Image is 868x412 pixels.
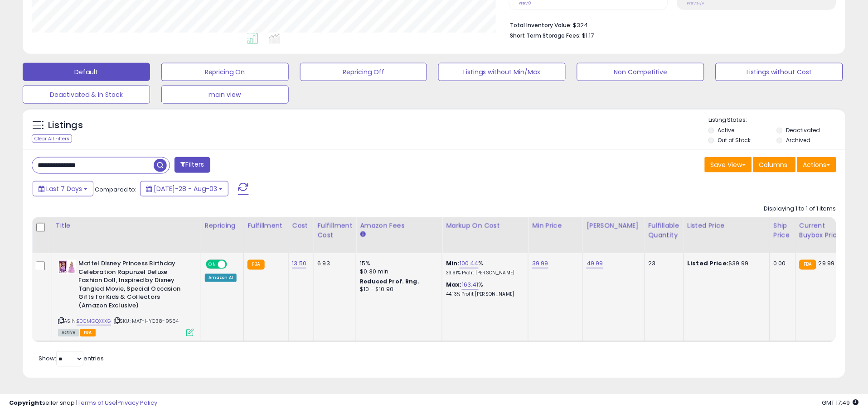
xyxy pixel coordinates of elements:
[577,63,704,81] button: Non Competitive
[716,63,843,81] button: Listings without Cost
[161,63,289,81] button: Repricing On
[822,398,859,407] span: 2025-08-11 17:49 GMT
[705,157,752,172] button: Save View
[774,221,792,240] div: Ship Price
[582,31,594,40] span: $1.17
[510,21,572,29] b: Total Inventory Value:
[161,86,289,104] button: main view
[446,281,462,289] b: Max:
[510,19,829,30] li: $324
[205,274,237,282] div: Amazon AI
[300,63,427,81] button: Repricing Off
[519,0,532,6] small: Prev: 0
[9,398,42,407] strong: Copyright
[587,221,640,230] div: [PERSON_NAME]
[247,221,284,230] div: Fulfillment
[39,355,104,363] span: Show: entries
[360,260,435,268] div: 15%
[226,261,240,268] span: OFF
[77,318,111,326] a: B0CMGQXKXG
[446,259,460,268] b: Min:
[32,134,72,143] div: Clear All Filters
[786,136,810,144] label: Archived
[587,259,603,268] a: 49.99
[140,181,228,196] button: [DATE]-28 - Aug-03
[360,221,438,230] div: Amazon Fees
[318,260,349,268] div: 6.93
[360,268,435,276] div: $0.30 min
[9,399,157,407] div: seller snap | |
[786,126,820,134] label: Deactivated
[58,329,79,337] span: All listings currently available for purchase on Amazon
[446,292,521,298] p: 44.13% Profit [PERSON_NAME]
[360,230,365,239] small: Amazon Fees.
[687,0,705,6] small: Prev: N/A
[48,119,83,132] h5: Listings
[117,398,157,407] a: Privacy Policy
[510,32,581,39] b: Short Term Storage Fees:
[446,221,524,230] div: Markup on Cost
[78,398,116,407] a: Terms of Use
[154,184,217,193] span: [DATE]-28 - Aug-03
[759,160,788,169] span: Columns
[95,185,136,194] span: Compared to:
[774,260,789,268] div: 0.00
[292,259,307,268] a: 13.50
[764,205,836,213] div: Displaying 1 to 1 of 1 items
[318,221,353,240] div: Fulfillment Cost
[58,260,194,335] div: ASIN:
[56,221,197,230] div: Title
[23,86,150,104] button: Deactivated & In Stock
[205,221,240,230] div: Repricing
[753,157,796,172] button: Columns
[800,221,846,240] div: Current Buybox Price
[688,260,763,268] div: $39.99
[46,184,82,193] span: Last 7 Days
[438,63,566,81] button: Listings without Min/Max
[78,260,189,312] b: Mattel Disney Princess Birthday Celebration Rapunzel Deluxe Fashion Doll, Inspired by Disney Tang...
[532,259,548,268] a: 39.99
[360,278,419,286] b: Reduced Prof. Rng.
[446,260,521,277] div: %
[462,281,479,290] a: 163.41
[442,217,529,253] th: The percentage added to the cost of goods (COGS) that forms the calculator for Min & Max prices.
[446,270,521,277] p: 33.91% Profit [PERSON_NAME]
[247,260,264,270] small: FBA
[688,259,729,268] b: Listed Price:
[80,329,96,337] span: FBA
[718,136,751,144] label: Out of Stock
[460,259,479,268] a: 100.44
[649,260,677,268] div: 23
[688,221,766,230] div: Listed Price
[360,286,435,294] div: $10 - $10.90
[33,181,93,196] button: Last 7 Days
[58,260,76,274] img: 41jjxgPXjNL._SL40_.jpg
[800,260,816,270] small: FBA
[175,157,210,173] button: Filters
[207,261,218,268] span: ON
[532,221,579,230] div: Min Price
[292,221,310,230] div: Cost
[112,318,179,325] span: | SKU: MAT-HYC38-9564
[708,116,845,125] p: Listing States:
[446,281,521,298] div: %
[718,126,735,134] label: Active
[797,157,836,172] button: Actions
[649,221,680,240] div: Fulfillable Quantity
[819,259,835,268] span: 29.99
[23,63,150,81] button: Default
